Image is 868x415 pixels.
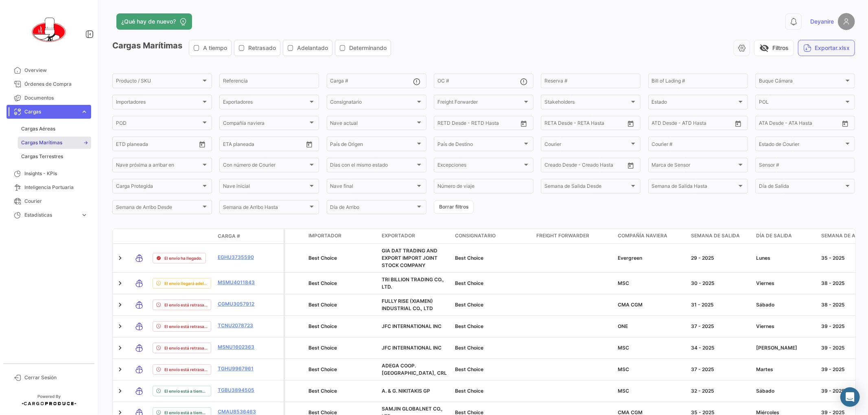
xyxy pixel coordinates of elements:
button: Retrasado [234,40,280,56]
a: TCNU2078723 [218,322,260,329]
span: País de Destino [437,142,523,148]
a: Documentos [7,91,91,105]
div: Sábado [756,387,815,395]
div: Sábado [756,301,815,309]
span: Órdenes de Compra [24,80,88,88]
div: Lunes [756,254,815,262]
a: Expand/Collapse Row [116,279,124,287]
datatable-header-cell: Semana de Salida [688,229,753,243]
span: Best Choice [455,345,483,351]
span: CMA CGM [618,302,643,308]
span: El envío está retrasado. [164,345,208,351]
a: Expand/Collapse Row [116,387,124,395]
span: Nave actual [330,122,415,127]
span: Stakeholders [544,100,630,106]
span: Producto / SKU [116,79,201,85]
span: POD [116,122,201,127]
span: Insights - KPIs [24,170,88,177]
span: Semana de Arribo Hasta [223,206,308,211]
span: Documentos [24,94,88,102]
div: [PERSON_NAME] [756,344,815,352]
span: Freight Forwarder [536,232,589,239]
span: JFC INTERNATIONAL INC [382,345,442,351]
span: Cargas [24,108,77,115]
div: Abrir Intercom Messenger [840,387,860,407]
span: A. & G. NIKITAKIS GP [382,388,430,394]
a: Overview [7,63,91,77]
a: EGHU3735590 [218,254,260,261]
a: Inteligencia Portuaria [7,180,91,194]
button: Determinando [335,40,391,56]
span: Freight Forwarder [437,100,523,106]
span: ONE [618,323,628,329]
span: TRI BILLION TRADING CO., LTD. [382,276,444,290]
input: Desde [437,122,452,127]
span: Consignatario [455,232,496,239]
a: Expand/Collapse Row [116,322,124,330]
datatable-header-cell: Póliza [263,233,284,239]
span: Marca de Sensor [652,163,737,169]
input: ATA Desde [759,122,784,127]
span: Best Choice [455,366,483,372]
datatable-header-cell: Compañía naviera [614,229,688,243]
a: CGMU3057912 [218,300,260,308]
span: Best Choice [308,323,337,329]
datatable-header-cell: Estado de Envio [149,233,214,239]
span: Evergreen [618,255,642,261]
div: 31 - 2025 [691,301,750,309]
a: TGHU9967961 [218,365,260,372]
span: MSC [618,280,629,286]
datatable-header-cell: Importador [305,229,378,243]
datatable-header-cell: Freight Forwarder [533,229,614,243]
span: Semana de Salida Hasta [652,185,737,190]
span: FULLY RISE (XIAMEN) INDUSTRIAL CO., LTD [382,298,433,311]
a: MSNU1602363 [218,343,260,351]
span: Exportadores [223,100,308,106]
span: Excepciones [437,163,523,169]
input: Hasta [458,122,496,127]
span: Con número de Courier [223,163,308,169]
span: Best Choice [308,345,337,351]
a: Órdenes de Compra [7,77,91,91]
button: Exportar.xlsx [798,40,855,56]
span: Día de Salida [759,185,844,190]
button: A tiempo [189,40,231,56]
img: 0621d632-ab00-45ba-b411-ac9e9fb3f036.png [28,10,69,50]
a: Cargas Marítimas [18,137,91,149]
span: Cargas Terrestres [21,153,63,160]
span: País de Origen [330,142,415,148]
span: Retrasado [248,44,276,52]
input: Desde [223,142,238,148]
span: Best Choice [308,280,337,286]
div: Viernes [756,323,815,330]
div: 34 - 2025 [691,344,750,352]
datatable-header-cell: Consignatario [452,229,533,243]
span: Adelantado [297,44,328,52]
span: Importador [308,232,341,239]
button: Borrar filtros [434,200,474,214]
datatable-header-cell: Carga Protegida [285,229,305,243]
datatable-header-cell: Día de Salida [753,229,818,243]
span: Inteligencia Portuaria [24,184,88,191]
span: El envío está a tiempo. [164,388,208,394]
a: Insights - KPIs [7,167,91,180]
input: ATA Hasta [789,122,828,127]
button: Open calendar [732,117,744,130]
button: Adelantado [283,40,332,56]
span: Best Choice [308,302,337,308]
div: Viernes [756,280,815,287]
span: JFC INTERNATIONAL INC [382,323,442,329]
span: Courier [24,198,88,205]
button: Open calendar [518,117,530,130]
span: Best Choice [308,388,337,394]
span: Courier [544,142,630,148]
span: expand_more [81,108,88,115]
span: Estadísticas [24,211,77,219]
div: 32 - 2025 [691,387,750,395]
span: Buque Cámara [759,79,844,85]
img: placeholder-user.png [838,13,855,30]
span: Carga # [218,232,240,240]
span: Best Choice [455,323,483,329]
span: Nave inicial [223,185,308,190]
button: visibility_offFiltros [754,40,794,56]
